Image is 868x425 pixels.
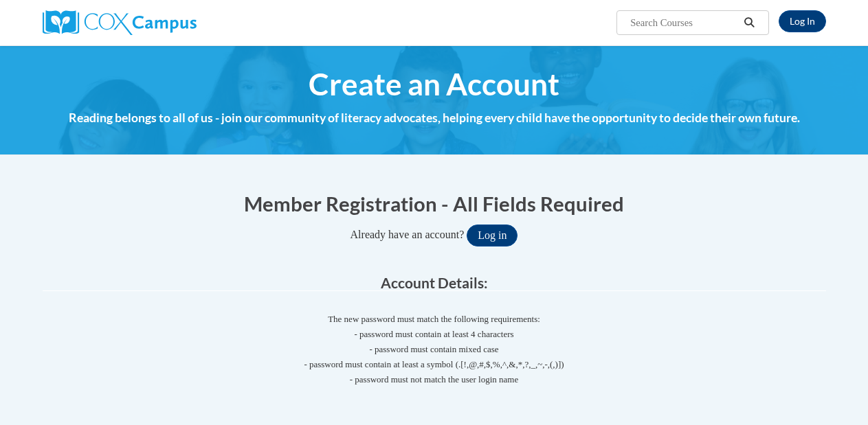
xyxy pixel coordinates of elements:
[309,66,559,102] span: Create an Account
[350,229,465,240] span: Already have an account?
[328,314,540,324] span: The new password must match the following requirements:
[43,109,826,127] h4: Reading belongs to all of us - join our community of literacy advocates, helping every child have...
[743,18,755,28] i: 
[779,10,826,32] a: Log In
[629,14,739,31] input: Search Courses
[43,327,826,387] span: - password must contain at least 4 characters - password must contain mixed case - password must ...
[381,274,488,291] span: Account Details:
[43,10,197,35] img: Cox Campus
[43,189,826,218] h1: Member Registration - All Fields Required
[739,14,759,31] button: Search
[467,225,518,246] button: Log in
